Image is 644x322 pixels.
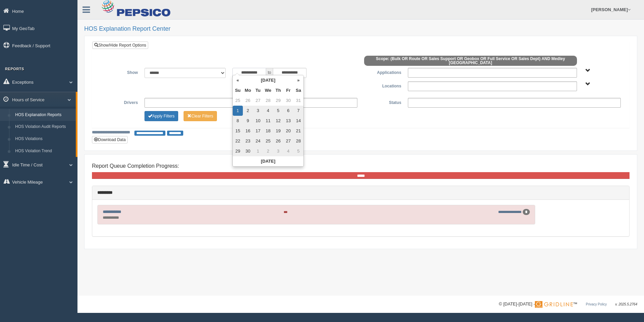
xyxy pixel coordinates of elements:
[293,75,303,85] th: »
[243,106,253,116] td: 2
[273,85,283,96] th: Th
[361,98,405,106] label: Status
[243,126,253,136] td: 16
[263,126,273,136] td: 18
[283,136,293,146] td: 27
[293,116,303,126] td: 14
[92,136,128,143] button: Download Data
[253,96,263,106] td: 27
[233,156,303,166] th: [DATE]
[364,56,577,66] span: Scope: (Bulk OR Route OR Sales Support OR Geobox OR Full Service OR Sales Dept) AND Medley [GEOGR...
[233,116,243,126] td: 8
[293,96,303,106] td: 31
[233,126,243,136] td: 15
[273,146,283,156] td: 3
[233,106,243,116] td: 1
[253,85,263,96] th: Tu
[233,136,243,146] td: 22
[97,68,141,76] label: Show
[12,133,76,145] a: HOS Violations
[12,145,76,157] a: HOS Violation Trend
[361,81,405,89] label: Locations
[243,85,253,96] th: Mo
[243,136,253,146] td: 23
[253,146,263,156] td: 1
[283,85,293,96] th: Fr
[92,163,630,169] h4: Report Queue Completion Progress:
[184,111,217,121] button: Change Filter Options
[615,302,637,306] span: v. 2025.5.2764
[253,106,263,116] td: 3
[283,106,293,116] td: 6
[233,85,243,96] th: Su
[253,116,263,126] td: 10
[361,68,405,76] label: Applications
[84,26,637,32] h2: HOS Explanation Report Center
[283,96,293,106] td: 30
[263,96,273,106] td: 28
[266,68,273,78] span: to
[243,146,253,156] td: 30
[263,85,273,96] th: We
[283,146,293,156] td: 4
[273,116,283,126] td: 12
[293,136,303,146] td: 28
[273,106,283,116] td: 5
[586,302,607,306] a: Privacy Policy
[233,96,243,106] td: 25
[263,136,273,146] td: 25
[253,126,263,136] td: 17
[283,126,293,136] td: 20
[293,106,303,116] td: 7
[243,116,253,126] td: 9
[293,126,303,136] td: 21
[263,116,273,126] td: 11
[499,301,637,308] div: © [DATE]-[DATE] - ™
[233,146,243,156] td: 29
[273,136,283,146] td: 26
[253,136,263,146] td: 24
[273,126,283,136] td: 19
[293,146,303,156] td: 5
[293,85,303,96] th: Sa
[92,42,148,49] a: Show/Hide Report Options
[273,96,283,106] td: 29
[283,116,293,126] td: 13
[144,111,178,121] button: Change Filter Options
[12,121,76,133] a: HOS Violation Audit Reports
[263,146,273,156] td: 2
[535,301,573,308] img: Gridline
[243,75,293,85] th: [DATE]
[243,96,253,106] td: 26
[97,98,141,106] label: Drivers
[263,106,273,116] td: 4
[233,75,243,85] th: «
[12,109,76,121] a: HOS Explanation Reports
